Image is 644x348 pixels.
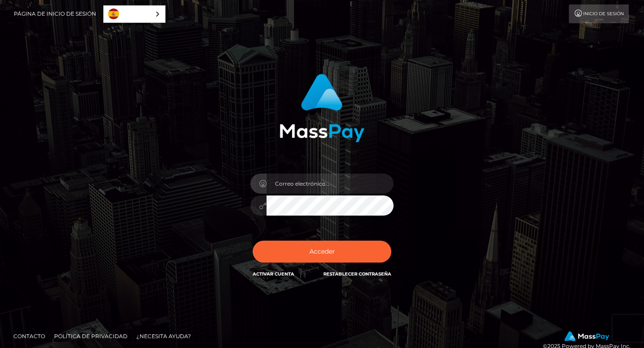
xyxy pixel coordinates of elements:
[14,4,96,23] a: Página de inicio de sesión
[104,6,165,22] a: Español
[10,329,49,343] a: Contacto
[253,271,294,277] a: Activar Cuenta
[564,331,609,341] img: MassPay
[253,241,391,263] button: Acceder
[267,174,394,194] input: Correo electrónico...
[569,4,629,23] a: Inicio de sesión
[51,329,131,343] a: Política de privacidad
[323,271,391,277] a: Restablecer contraseña
[103,5,165,23] div: Language
[133,329,195,343] a: ¿Necesita ayuda?
[280,74,364,142] img: MassPay Login
[103,5,165,23] aside: Language selected: Español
